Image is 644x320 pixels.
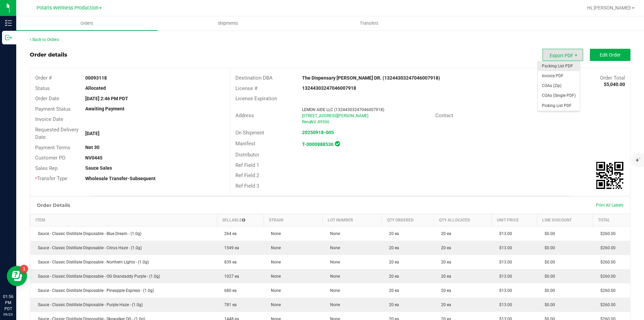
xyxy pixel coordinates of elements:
[302,142,333,147] a: T-0000888536
[593,214,630,227] th: Total
[35,127,78,141] span: Requested Delivery Date
[351,20,388,26] span: Transfers
[541,246,555,250] span: $0.00
[235,112,254,119] span: Address
[85,176,156,181] strong: Wholesale Transfer-Subsequent
[34,231,141,236] span: Sauce - Classic Distillate Disposable - Blue Dream - (1.0g)
[268,231,281,236] span: None
[438,260,451,264] span: 20 ea
[538,81,580,91] li: COAs (Zip)
[235,152,259,158] span: Distributor
[221,246,239,250] span: 1549 ea
[541,274,555,279] span: $0.00
[590,49,630,61] button: Edit Order
[496,260,512,264] span: $13.00
[34,288,154,293] span: Sauce - Classic Distillate Disposable - Pineapple Express - (1.0g)
[538,101,580,111] span: Picking List PDF
[310,120,316,124] span: NV
[85,96,128,101] strong: [DATE] 2:46 PM PDT
[235,85,257,91] span: License #
[35,145,70,151] span: Payment Terms
[302,107,384,112] span: LEMON AIDE LLC (13244303247046007918)
[327,246,340,250] span: None
[235,162,259,168] span: Ref Field 1
[34,260,149,264] span: Sauce - Classic Distillate Disposable - Northern Lights - (1.0g)
[335,140,340,147] span: In Sync
[221,231,237,236] span: 264 ea
[158,16,299,30] a: Shipments
[496,288,512,293] span: $13.00
[5,34,12,41] inline-svg: Outbound
[386,288,399,293] span: 20 ea
[35,85,50,91] span: Status
[541,302,555,307] span: $0.00
[268,274,281,279] span: None
[85,165,112,171] strong: Sauce Sales
[327,260,340,264] span: None
[30,51,67,59] div: Order details
[37,202,70,208] h1: Order Details
[438,274,451,279] span: 20 ea
[34,302,143,307] span: Sauce - Classic Distillate Disposable - Purple Haze - (1.0g)
[302,130,334,135] a: 20250918-005
[235,130,264,136] span: On Shipment
[35,116,63,122] span: Invoice Date
[209,20,247,26] span: Shipments
[596,203,623,208] span: Print All Labels
[492,214,537,227] th: Unit Price
[302,75,440,81] strong: The Dispensary [PERSON_NAME] DR. (13244303247046007918)
[438,288,451,293] span: 20 ea
[85,75,107,81] strong: 00093118
[302,113,368,118] span: [STREET_ADDRESS][PERSON_NAME]
[438,231,451,236] span: 20 ea
[221,288,237,293] span: 680 ea
[386,274,399,279] span: 20 ea
[597,246,616,250] span: $260.00
[541,288,555,293] span: $0.00
[604,82,625,87] strong: $5,040.00
[541,231,555,236] span: $0.00
[16,16,158,30] a: Orders
[7,266,27,286] iframe: Resource center
[71,20,102,26] span: Orders
[434,214,492,227] th: Qty Allocated
[496,274,512,279] span: $13.00
[597,302,616,307] span: $260.00
[221,302,237,307] span: 781 ea
[496,302,512,307] span: $13.00
[435,112,453,119] span: Contact
[597,231,616,236] span: $260.00
[386,231,399,236] span: 20 ea
[543,49,583,61] li: Export PDF
[235,141,255,147] span: Manifest
[217,214,263,227] th: Sellable
[600,52,621,58] span: Edit Order
[263,214,323,227] th: Strain
[268,288,281,293] span: None
[302,120,311,124] span: Reno
[538,61,580,71] li: Packing List PDF
[3,312,13,317] p: 09/23
[299,16,440,30] a: Transfers
[85,106,124,111] strong: Awaiting Payment
[538,71,580,81] li: Invoice PDF
[386,302,399,307] span: 20 ea
[596,162,623,189] img: Scan me!
[496,246,512,250] span: $13.00
[537,214,593,227] th: Line Discount
[85,131,99,136] strong: [DATE]
[327,231,340,236] span: None
[327,288,340,293] span: None
[30,37,59,42] a: Back to Orders
[386,246,399,250] span: 20 ea
[268,246,281,250] span: None
[20,265,28,273] iframe: Resource center unread badge
[3,294,13,312] p: 01:56 PM PDT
